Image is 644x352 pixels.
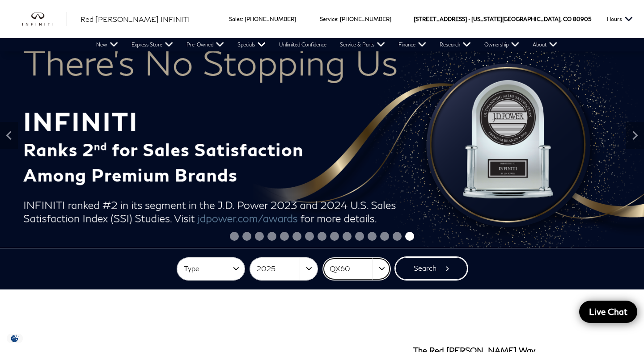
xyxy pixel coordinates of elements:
[526,38,564,51] a: About
[229,16,242,22] span: Sales
[267,232,276,241] span: Go to slide 4
[242,16,243,22] span: :
[245,16,296,22] a: [PHONE_NUMBER]
[323,258,390,280] button: QX60
[330,261,373,276] span: QX60
[4,334,25,343] section: Click to Open Cookie Consent Modal
[320,16,337,22] span: Service
[89,38,564,51] nav: Main Navigation
[180,38,231,51] a: Pre-Owned
[368,232,377,241] span: Go to slide 12
[337,16,339,22] span: :
[177,258,245,280] button: Type
[395,257,467,280] button: Search
[330,232,339,241] span: Go to slide 9
[242,232,251,241] span: Go to slide 2
[255,232,264,241] span: Go to slide 3
[231,38,272,51] a: Specials
[343,232,352,241] span: Go to slide 10
[257,261,300,276] span: 2025
[89,38,125,51] a: New
[405,232,414,241] span: Go to slide 15
[478,38,526,51] a: Ownership
[125,38,180,51] a: Express Store
[4,334,25,343] img: Opt-Out Icon
[318,232,326,241] span: Go to slide 8
[380,232,389,241] span: Go to slide 13
[184,261,227,276] span: Type
[579,301,637,323] a: Live Chat
[433,38,478,51] a: Research
[340,16,391,22] a: [PHONE_NUMBER]
[393,232,402,241] span: Go to slide 14
[626,122,644,149] div: Next
[280,232,289,241] span: Go to slide 5
[292,232,301,241] span: Go to slide 6
[22,12,67,26] img: INFINITI
[80,15,190,23] span: Red [PERSON_NAME] INFINITI
[22,12,67,26] a: infiniti
[585,306,632,317] span: Live Chat
[305,232,314,241] span: Go to slide 7
[272,38,333,51] a: Unlimited Confidence
[250,258,318,280] button: 2025
[355,232,364,241] span: Go to slide 11
[230,232,239,241] span: Go to slide 1
[392,38,433,51] a: Finance
[333,38,392,51] a: Service & Parts
[80,14,190,25] a: Red [PERSON_NAME] INFINITI
[414,16,591,22] a: [STREET_ADDRESS] • [US_STATE][GEOGRAPHIC_DATA], CO 80905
